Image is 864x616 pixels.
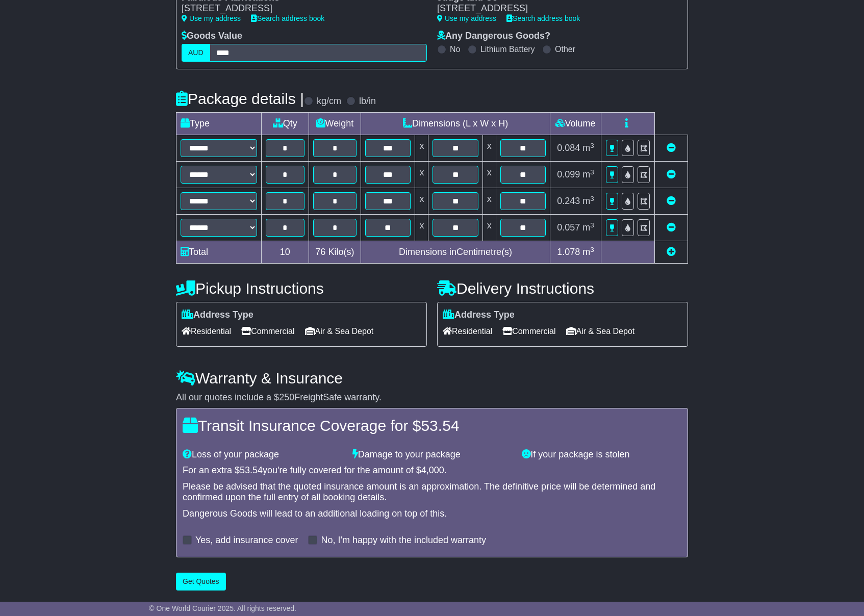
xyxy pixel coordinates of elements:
span: 53.54 [240,465,263,475]
h4: Package details | [176,90,304,107]
td: x [415,162,428,188]
div: [STREET_ADDRESS] [182,3,417,14]
h4: Transit Insurance Coverage for $ [183,417,681,434]
label: lb/in [359,96,376,107]
span: 250 [279,392,294,402]
td: Dimensions (L x W x H) [361,113,550,135]
td: Qty [262,113,309,135]
td: x [415,135,428,162]
span: Commercial [502,323,555,339]
td: Type [176,113,262,135]
sup: 3 [590,246,594,253]
span: 1.078 [557,247,580,257]
span: m [582,196,594,206]
a: Remove this item [667,196,676,206]
label: Yes, add insurance cover [195,535,298,546]
sup: 3 [590,142,594,149]
td: Weight [309,113,361,135]
td: x [482,188,496,215]
label: Other [555,44,575,54]
span: Residential [182,323,231,339]
span: 0.057 [557,222,580,233]
sup: 3 [590,168,594,176]
span: 4,000 [421,465,444,475]
div: If your package is stolen [517,449,687,460]
label: No, I'm happy with the included warranty [321,535,486,546]
td: Dimensions in Centimetre(s) [361,241,550,264]
td: Kilo(s) [309,241,361,264]
div: Please be advised that the quoted insurance amount is an approximation. The definitive price will... [183,481,681,503]
span: © One World Courier 2025. All rights reserved. [149,604,296,612]
td: Total [176,241,262,264]
sup: 3 [590,221,594,229]
label: kg/cm [317,96,341,107]
span: 0.243 [557,196,580,206]
h4: Pickup Instructions [176,280,427,297]
div: [STREET_ADDRESS] [437,3,672,14]
a: Remove this item [667,143,676,153]
div: Loss of your package [177,449,347,460]
span: 76 [315,247,325,257]
a: Search address book [251,14,324,22]
a: Remove this item [667,169,676,179]
div: Damage to your package [347,449,517,460]
a: Use my address [182,14,241,22]
label: Any Dangerous Goods? [437,31,550,42]
label: Goods Value [182,31,242,42]
a: Use my address [437,14,496,22]
span: m [582,143,594,153]
h4: Warranty & Insurance [176,370,688,387]
label: Lithium Battery [480,44,535,54]
td: x [482,162,496,188]
span: m [582,222,594,233]
span: 53.54 [421,417,459,434]
span: Air & Sea Depot [566,323,635,339]
td: x [415,215,428,241]
a: Search address book [506,14,580,22]
div: All our quotes include a $ FreightSafe warranty. [176,392,688,403]
h4: Delivery Instructions [437,280,688,297]
label: Address Type [182,310,253,321]
button: Get Quotes [176,573,226,591]
label: Address Type [443,310,515,321]
sup: 3 [590,195,594,202]
td: 10 [262,241,309,264]
span: 0.099 [557,169,580,179]
td: x [482,135,496,162]
td: x [415,188,428,215]
a: Remove this item [667,222,676,233]
td: Volume [550,113,601,135]
div: For an extra $ you're fully covered for the amount of $ . [183,465,681,476]
label: AUD [182,44,210,62]
span: Air & Sea Depot [305,323,374,339]
span: Commercial [241,323,294,339]
span: m [582,247,594,257]
label: No [450,44,460,54]
a: Add new item [667,247,676,257]
span: 0.084 [557,143,580,153]
span: m [582,169,594,179]
td: x [482,215,496,241]
div: Dangerous Goods will lead to an additional loading on top of this. [183,508,681,520]
span: Residential [443,323,492,339]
